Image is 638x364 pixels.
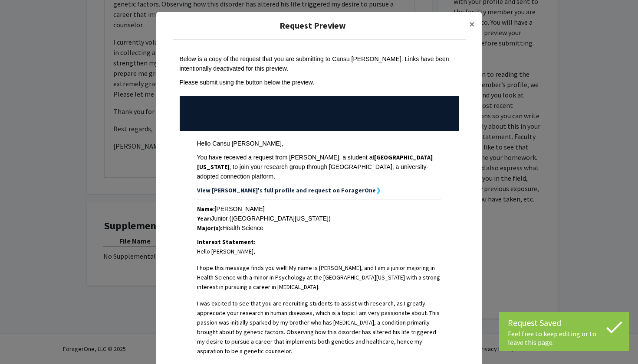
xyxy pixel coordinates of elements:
p: Hello [PERSON_NAME], [197,247,441,256]
div: Health Science [197,223,441,233]
h5: Request Preview [163,19,462,32]
div: You have received a request from [PERSON_NAME], a student at , to join your research group throug... [197,153,441,181]
strong: Interest Statement: [197,238,256,246]
strong: Major(s): [197,224,223,232]
div: Below is a copy of the request that you are submitting to Cansu [PERSON_NAME]. Links have been in... [180,54,459,73]
iframe: Chat [7,325,37,357]
div: [PERSON_NAME] [197,204,441,214]
span: × [469,17,475,31]
p: I was excited to see that you are recruiting students to assist with research, as I greatly appre... [197,299,441,356]
p: I hope this message finds you well! My name is [PERSON_NAME], and I am a junior majoring in Healt... [197,263,441,292]
strong: Year: [197,214,211,222]
div: Hello Cansu [PERSON_NAME], [197,139,441,148]
strong: View [PERSON_NAME]'s full profile and request on ForagerOne [197,186,376,194]
div: Junior ([GEOGRAPHIC_DATA][US_STATE]) [197,214,441,223]
button: Close [462,12,482,36]
strong: ❯ [376,186,381,194]
div: Please submit using the button below the preview. [180,78,459,87]
strong: Name: [197,205,215,213]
